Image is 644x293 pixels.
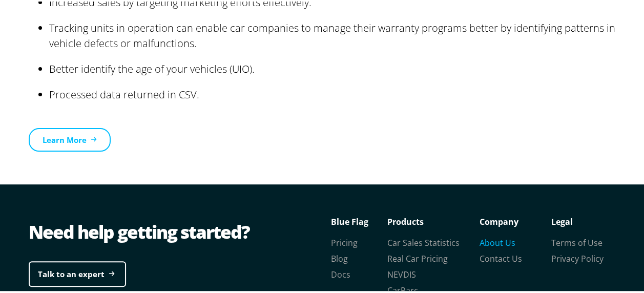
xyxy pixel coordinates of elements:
a: Talk to an expert [29,260,126,286]
p: Company [480,213,551,228]
a: About Us [480,236,515,247]
a: Contact Us [480,252,522,263]
li: Processed data returned in CSV. [49,80,623,106]
p: Legal [551,213,623,228]
a: Learn More [29,127,111,151]
a: Terms of Use [551,236,603,247]
li: Better identify the age of your vehicles (UIO). [49,55,623,80]
a: NEVDIS [387,267,416,279]
li: Tracking units in operation can enable car companies to manage their warranty programs better by ... [49,14,623,55]
a: Docs [331,267,350,279]
a: Pricing [331,236,358,247]
a: Car Sales Statistics [387,236,460,247]
div: Need help getting started? [29,218,326,243]
p: Products [387,213,480,228]
p: Blue Flag [331,213,387,228]
a: Blog [331,252,348,263]
a: Real Car Pricing [387,252,448,263]
a: Privacy Policy [551,252,604,263]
